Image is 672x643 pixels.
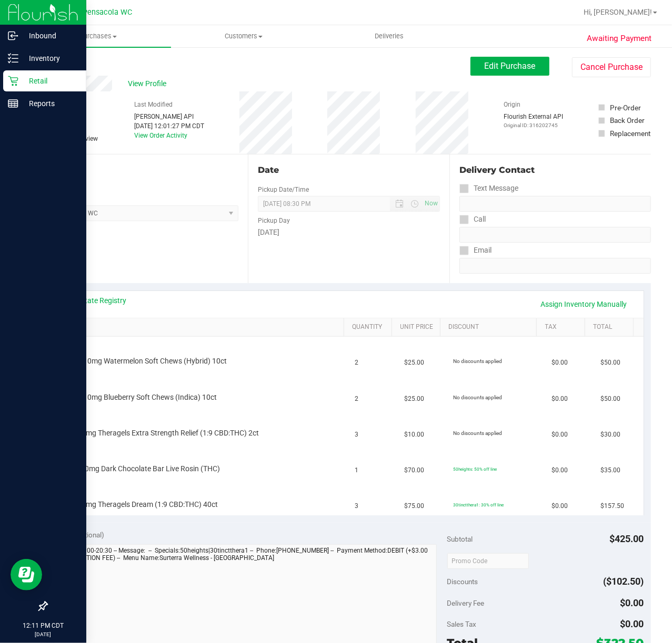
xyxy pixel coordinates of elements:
[171,25,317,47] a: Customers
[18,75,82,87] p: Retail
[485,61,536,71] span: Edit Purchase
[453,466,497,472] span: 50heights: 50% off line
[453,358,502,364] span: No discounts applied
[610,533,644,544] span: $425.00
[600,430,620,440] span: $30.00
[604,576,644,587] span: ($102.50)
[551,501,568,511] span: $0.00
[134,121,204,131] div: [DATE] 12:01:27 PM CDT
[587,33,652,45] span: Awaiting Payment
[352,323,388,331] a: Quantity
[128,78,170,89] span: View Profile
[404,394,424,404] span: $25.00
[404,430,424,440] span: $10.00
[355,358,359,368] span: 2
[355,501,359,511] span: 3
[66,356,227,366] span: WNA 10mg Watermelon Soft Chews (Hybrid) 10ct
[504,100,520,109] label: Origin
[355,465,359,475] span: 1
[404,501,424,511] span: $75.00
[5,621,82,630] p: 12:11 PM CDT
[459,227,651,243] input: Format: (999) 999-9999
[18,97,82,110] p: Reports
[66,464,220,474] span: HT 200mg Dark Chocolate Bar Live Rosin (THC)
[5,630,82,638] p: [DATE]
[447,535,473,543] span: Subtotal
[600,394,620,404] span: $50.00
[551,430,568,440] span: $0.00
[459,212,486,227] label: Call
[459,196,651,212] input: Format: (999) 999-9999
[18,52,82,65] p: Inventory
[66,392,217,402] span: WNA 10mg Blueberry Soft Chews (Indica) 10ct
[400,323,436,331] a: Unit Price
[600,358,620,368] span: $50.00
[504,112,563,129] div: Flourish External API
[453,395,502,400] span: No discounts applied
[66,500,218,510] span: SW 10mg Theragels Dream (1:9 CBD:THC) 40ct
[448,323,533,331] a: Discount
[66,428,259,438] span: SW 25mg Theragels Extra Strength Relief (1:9 CBD:THC) 2ct
[545,323,581,331] a: Tax
[258,227,440,238] div: [DATE]
[453,502,504,507] span: 30tinctthera1: 30% off line
[134,100,173,109] label: Last Modified
[551,358,568,368] span: $0.00
[504,121,563,129] p: Original ID: 316202745
[459,243,492,258] label: Email
[600,501,624,511] span: $157.50
[593,323,629,331] a: Total
[18,29,82,42] p: Inbound
[620,618,644,629] span: $0.00
[83,8,132,17] span: Pensacola WC
[610,115,645,126] div: Back Order
[620,597,644,608] span: $0.00
[134,112,204,121] div: [PERSON_NAME] API
[8,98,18,109] inline-svg: Reports
[355,430,359,440] span: 3
[447,599,485,607] span: Delivery Fee
[459,181,518,196] label: Text Message
[404,465,424,475] span: $70.00
[453,430,502,436] span: No discounts applied
[46,164,238,177] div: Location
[610,128,650,139] div: Replacement
[25,25,171,47] a: Purchases
[551,394,568,404] span: $0.00
[600,465,620,475] span: $35.00
[360,32,418,41] span: Deliveries
[172,32,316,41] span: Customers
[134,132,187,139] a: View Order Activity
[572,57,651,77] button: Cancel Purchase
[258,164,440,177] div: Date
[447,572,478,591] span: Discounts
[11,559,42,590] iframe: Resource center
[64,295,127,306] a: View State Registry
[459,164,651,177] div: Delivery Contact
[316,25,462,47] a: Deliveries
[447,553,529,569] input: Promo Code
[447,620,477,628] span: Sales Tax
[404,358,424,368] span: $25.00
[470,57,549,76] button: Edit Purchase
[25,32,171,41] span: Purchases
[610,102,641,113] div: Pre-Order
[8,76,18,86] inline-svg: Retail
[534,295,634,313] a: Assign Inventory Manually
[258,185,309,194] label: Pickup Date/Time
[8,30,18,41] inline-svg: Inbound
[62,323,339,331] a: SKU
[584,8,652,16] span: Hi, [PERSON_NAME]!
[8,53,18,64] inline-svg: Inventory
[551,465,568,475] span: $0.00
[355,394,359,404] span: 2
[258,216,290,225] label: Pickup Day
